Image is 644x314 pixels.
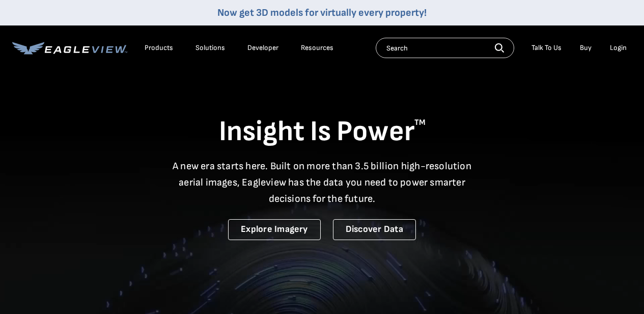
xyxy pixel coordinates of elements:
[247,43,278,53] a: Developer
[12,114,632,150] h1: Insight Is Power
[217,7,427,19] a: Now get 3D models for virtually every property!
[145,43,173,53] div: Products
[333,219,416,240] a: Discover Data
[301,43,333,53] div: Resources
[531,43,562,53] div: Talk To Us
[228,219,321,240] a: Explore Imagery
[166,158,478,207] p: A new era starts here. Built on more than 3.5 billion high-resolution aerial images, Eagleview ha...
[580,43,592,53] a: Buy
[610,43,627,53] div: Login
[195,43,225,53] div: Solutions
[376,38,514,58] input: Search
[414,118,426,127] sup: TM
